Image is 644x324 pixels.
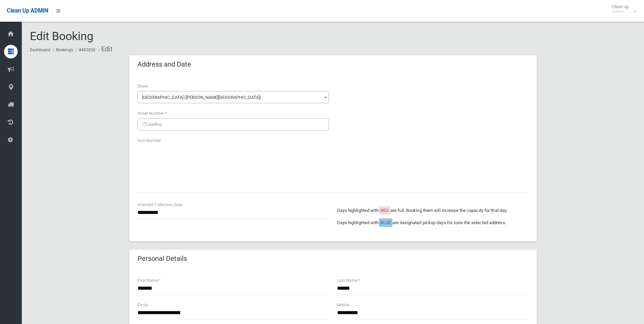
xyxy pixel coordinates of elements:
span: Trafalgar Street (BELMORE 2192) [137,91,329,103]
header: Personal Details [129,252,195,265]
span: Trafalgar Street (BELMORE 2192) [139,93,327,102]
a: #483038 [79,48,95,52]
a: Bookings [56,48,73,52]
header: Address and Date [129,58,199,71]
li: Edit [96,43,113,55]
small: Admin [612,9,629,14]
span: Edit Booking [30,29,93,43]
a: Dashboard [30,48,50,52]
p: Days highlighted with are designated pickup days for zone the selected address. [337,219,529,227]
p: Days highlighted with are full. Booking them will increase the capacity for that day. [337,206,529,215]
span: RED [381,208,389,213]
span: BLUE [381,220,391,225]
span: Clean Up [608,4,636,14]
span: Clean Up ADMIN [7,7,48,14]
div: Loading [137,118,329,130]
